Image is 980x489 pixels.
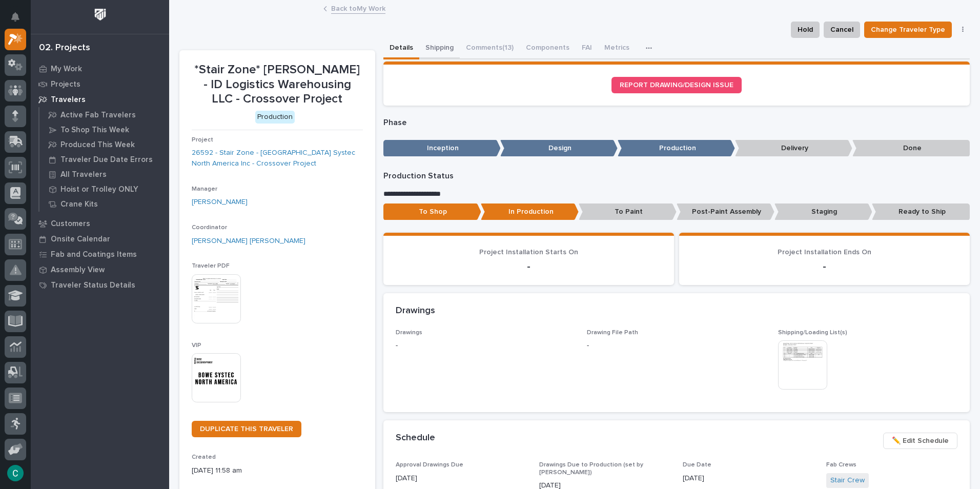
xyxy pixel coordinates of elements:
a: Back toMy Work [331,2,385,14]
a: All Travelers [39,167,169,181]
p: Customers [51,219,90,229]
span: Shipping/Loading List(s) [778,330,847,336]
button: Cancel [824,22,860,38]
img: Workspace Logo [91,5,110,24]
button: Components [520,38,576,59]
a: My Work [31,61,169,76]
a: Active Fab Travelers [39,108,169,122]
p: To Shop This Week [60,126,129,135]
span: Coordinator [192,225,227,231]
a: Assembly View [31,262,169,277]
div: Production [255,111,295,124]
span: DUPLICATE THIS TRAVELER [200,425,293,433]
a: Customers [31,216,169,231]
p: Onsite Calendar [51,235,110,244]
p: Travelers [51,95,86,105]
p: [DATE] [396,473,527,484]
p: [DATE] [683,473,814,484]
a: Stair Crew [830,475,865,486]
span: Drawing File Path [587,330,638,336]
p: To Shop [383,203,481,220]
a: [PERSON_NAME] [192,197,248,208]
p: Post-Paint Assembly [677,203,774,220]
p: Design [500,140,618,157]
a: DUPLICATE THIS TRAVELER [192,421,301,437]
span: Drawings [396,330,422,336]
button: FAI [576,38,598,59]
span: Cancel [830,24,853,36]
button: Details [383,38,419,59]
p: To Paint [579,203,677,220]
p: Inception [383,140,501,157]
p: My Work [51,65,82,74]
button: users-avatar [5,462,26,484]
p: Done [852,140,970,157]
span: Approval Drawings Due [396,462,463,468]
span: Drawings Due to Production (set by [PERSON_NAME]) [539,462,643,475]
a: To Shop This Week [39,123,169,137]
p: Active Fab Travelers [60,111,136,120]
p: All Travelers [60,170,107,179]
p: Assembly View [51,266,105,275]
h2: Drawings [396,305,435,317]
a: Traveler Status Details [31,277,169,293]
span: Change Traveler Type [871,24,945,36]
button: ✏️ Edit Schedule [883,433,957,449]
span: Manager [192,186,217,192]
p: Hoist or Trolley ONLY [60,185,138,194]
a: Onsite Calendar [31,231,169,247]
button: Metrics [598,38,636,59]
a: [PERSON_NAME] [PERSON_NAME] [192,236,305,247]
p: Traveler Due Date Errors [60,155,153,165]
p: Projects [51,80,80,89]
p: Phase [383,118,970,128]
a: REPORT DRAWING/DESIGN ISSUE [611,77,742,93]
a: Crane Kits [39,197,169,211]
p: Fab and Coatings Items [51,250,137,259]
p: Crane Kits [60,200,98,209]
button: Hold [791,22,820,38]
p: Traveler Status Details [51,281,135,290]
a: Traveler Due Date Errors [39,152,169,167]
span: VIP [192,342,201,349]
h2: Schedule [396,433,435,444]
p: *Stair Zone* [PERSON_NAME] - ID Logistics Warehousing LLC - Crossover Project [192,63,363,107]
button: Shipping [419,38,460,59]
p: [DATE] 11:58 am [192,465,363,476]
span: Traveler PDF [192,263,230,269]
span: Hold [798,24,813,36]
span: Project [192,137,213,143]
div: 02. Projects [39,43,90,54]
a: Hoist or Trolley ONLY [39,182,169,196]
div: Notifications [13,12,26,29]
a: Fab and Coatings Items [31,247,169,262]
p: Staging [774,203,872,220]
p: Production [618,140,735,157]
span: Project Installation Starts On [479,249,578,256]
a: 26592 - Stair Zone - [GEOGRAPHIC_DATA] Systec North America Inc - Crossover Project [192,148,363,169]
span: Fab Crews [826,462,856,468]
span: Project Installation Ends On [778,249,871,256]
span: Due Date [683,462,711,468]
p: Production Status [383,171,970,181]
p: - [691,260,957,273]
p: In Production [481,203,579,220]
a: Travelers [31,92,169,107]
p: - [396,260,662,273]
p: Ready to Ship [872,203,970,220]
p: Delivery [735,140,852,157]
a: Projects [31,76,169,92]
p: - [587,340,589,351]
button: Comments (13) [460,38,520,59]
span: ✏️ Edit Schedule [892,435,949,447]
a: Produced This Week [39,137,169,152]
p: Produced This Week [60,140,135,150]
span: REPORT DRAWING/DESIGN ISSUE [620,81,733,89]
button: Notifications [5,6,26,28]
p: - [396,340,575,351]
span: Created [192,454,216,460]
button: Change Traveler Type [864,22,952,38]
